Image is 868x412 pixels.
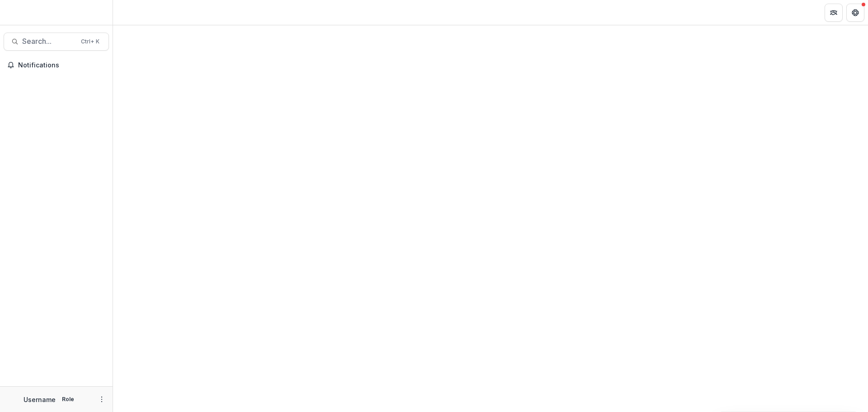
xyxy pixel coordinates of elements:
button: Search... [4,33,109,51]
span: Search... [22,37,75,46]
p: Username [24,395,56,404]
button: Get Help [846,4,864,22]
div: Ctrl + K [79,37,101,47]
p: Role [59,395,77,403]
nav: breadcrumb [117,6,155,19]
span: Notifications [18,62,105,69]
button: More [96,394,107,405]
button: Partners [825,4,843,22]
button: Notifications [4,58,109,72]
